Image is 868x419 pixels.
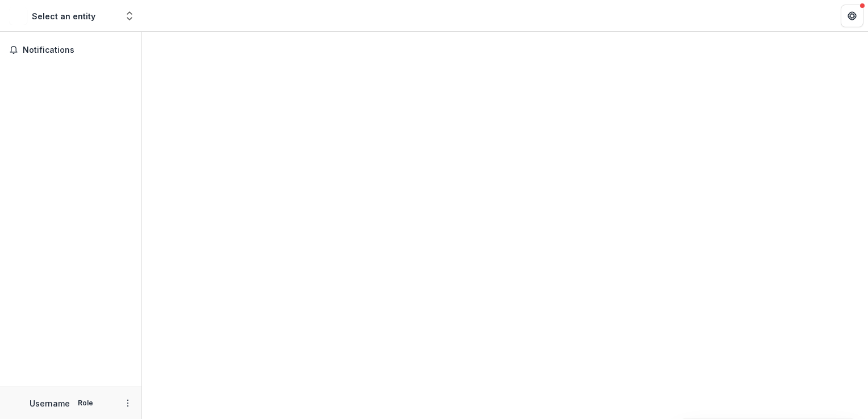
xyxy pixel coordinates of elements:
[121,396,135,410] button: More
[841,5,863,27] button: Get Help
[74,398,97,408] p: Role
[122,5,137,27] button: Open entity switcher
[30,397,70,409] p: Username
[32,10,95,22] div: Select an entity
[23,45,132,55] span: Notifications
[5,41,137,59] button: Notifications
